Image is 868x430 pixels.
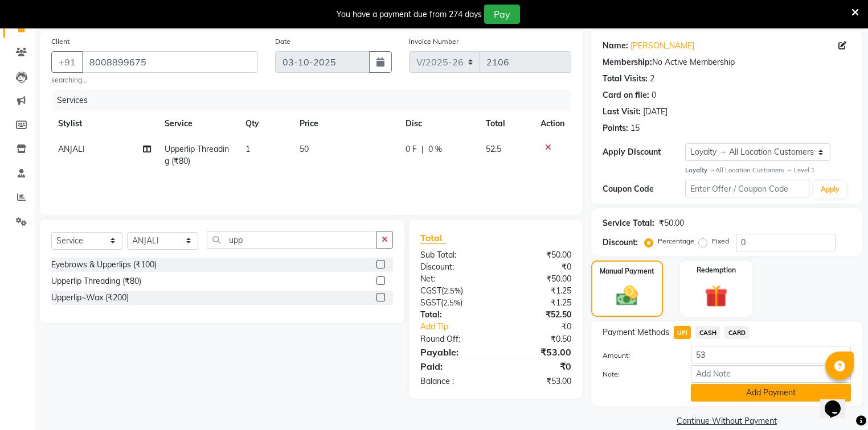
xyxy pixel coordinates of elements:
[609,283,645,308] img: _cash.svg
[594,369,682,379] label: Note:
[630,122,640,134] div: 15
[496,285,579,297] div: ₹1.25
[420,232,447,244] span: Total
[603,56,652,68] div: Membership:
[695,326,720,339] span: CASH
[479,111,534,137] th: Total
[412,321,510,333] a: Add Tip
[82,51,258,73] input: Search by Name/Mobile/Email/Code
[51,259,157,271] div: Eyebrows & Upperlips (₹100)
[496,345,579,359] div: ₹53.00
[603,73,648,85] div: Total Visits:
[58,144,85,154] span: ANJALI
[496,375,579,387] div: ₹53.00
[643,106,668,118] div: [DATE]
[603,183,685,195] div: Coupon Code
[300,144,309,154] span: 50
[51,51,83,73] button: +91
[421,143,424,155] span: |
[51,75,258,85] small: searching...
[158,111,239,137] th: Service
[165,144,229,166] span: Upperlip Threading (₹80)
[650,73,654,85] div: 2
[51,292,129,304] div: Upperlip~Wax (₹200)
[698,282,735,311] img: _gift.svg
[484,5,520,24] button: Pay
[337,9,482,20] div: You have a payment due from 274 days
[593,415,860,427] a: Continue Without Payment
[420,286,441,296] span: CGST
[496,261,579,273] div: ₹0
[603,326,669,338] span: Payment Methods
[412,273,496,285] div: Net:
[51,275,141,287] div: Upperlip Threading (₹80)
[691,365,851,383] input: Add Note
[496,309,579,321] div: ₹52.50
[409,36,458,47] label: Invoice Number
[685,166,851,175] div: All Location Customers → Level 1
[412,297,496,309] div: ( )
[412,359,496,373] div: Paid:
[412,285,496,297] div: ( )
[412,375,496,387] div: Balance :
[652,89,656,101] div: 0
[420,297,441,308] span: SGST
[496,359,579,373] div: ₹0
[275,36,290,47] label: Date
[630,40,694,52] a: [PERSON_NAME]
[207,231,377,249] input: Search or Scan
[412,249,496,261] div: Sub Total:
[428,143,442,155] span: 0 %
[444,286,461,295] span: 2.5%
[239,111,293,137] th: Qty
[245,144,250,154] span: 1
[712,236,729,246] label: Fixed
[691,384,851,402] button: Add Payment
[534,111,571,137] th: Action
[685,166,715,174] strong: Loyalty →
[496,333,579,345] div: ₹0.50
[603,217,654,229] div: Service Total:
[412,309,496,321] div: Total:
[603,106,641,118] div: Last Visit:
[659,217,684,229] div: ₹50.00
[603,40,628,52] div: Name:
[52,90,580,111] div: Services
[443,298,460,307] span: 2.5%
[600,266,654,276] label: Manual Payment
[820,384,857,419] iframe: chat widget
[594,350,682,361] label: Amount:
[412,261,496,273] div: Discount:
[685,180,809,197] input: Enter Offer / Coupon Code
[724,326,749,339] span: CARD
[603,56,851,68] div: No Active Membership
[674,326,691,339] span: UPI
[412,333,496,345] div: Round Off:
[486,144,501,154] span: 52.5
[51,36,69,47] label: Client
[697,265,736,275] label: Redemption
[51,111,158,137] th: Stylist
[603,237,638,249] div: Discount:
[814,181,846,198] button: Apply
[603,146,685,158] div: Apply Discount
[496,273,579,285] div: ₹50.00
[691,346,851,363] input: Amount
[399,111,479,137] th: Disc
[496,297,579,309] div: ₹1.25
[603,89,649,101] div: Card on file:
[603,122,628,134] div: Points:
[406,143,417,155] span: 0 F
[658,236,694,246] label: Percentage
[510,321,580,333] div: ₹0
[293,111,399,137] th: Price
[496,249,579,261] div: ₹50.00
[412,345,496,359] div: Payable:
